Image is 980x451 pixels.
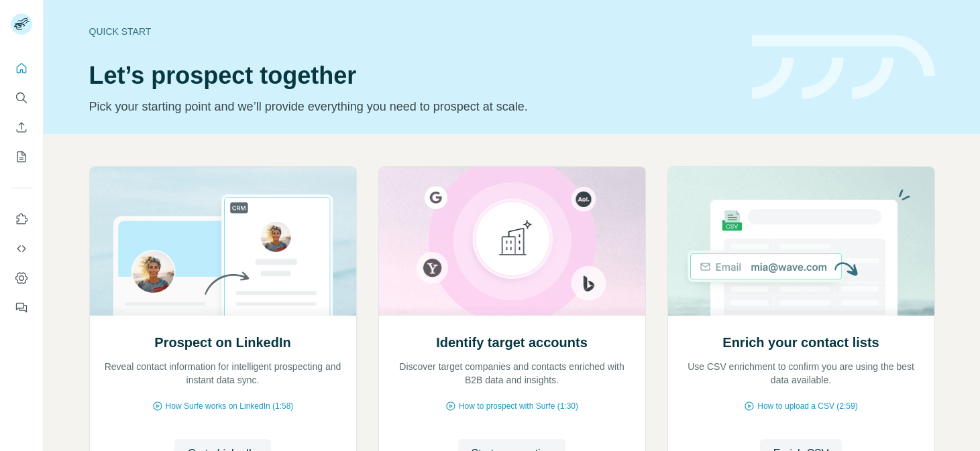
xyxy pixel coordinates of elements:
img: banner [752,35,935,100]
button: Feedback [11,296,32,320]
button: Use Surfe on LinkedIn [11,207,32,231]
img: Enrich your contact lists [667,167,935,316]
button: My lists [11,145,32,169]
h1: Let’s prospect together [89,62,736,89]
button: Enrich CSV [11,115,32,139]
p: Use CSV enrichment to confirm you are using the best data available. [682,360,921,387]
div: Quick start [89,25,736,38]
button: Dashboard [11,266,32,290]
h2: Enrich your contact lists [722,333,879,352]
button: Use Surfe API [11,237,32,261]
span: How to upload a CSV (2:59) [757,400,857,412]
h2: Identify target accounts [436,333,588,352]
img: Prospect on LinkedIn [89,167,357,316]
button: Quick start [11,56,32,80]
button: Search [11,86,32,110]
p: Discover target companies and contacts enriched with B2B data and insights. [392,360,632,387]
span: How to prospect with Surfe (1:30) [459,400,578,412]
p: Pick your starting point and we’ll provide everything you need to prospect at scale. [89,97,736,116]
h2: Prospect on LinkedIn [154,333,290,352]
span: How Surfe works on LinkedIn (1:58) [166,400,294,412]
p: Reveal contact information for intelligent prospecting and instant data sync. [103,360,343,387]
img: Identify target accounts [378,167,646,316]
